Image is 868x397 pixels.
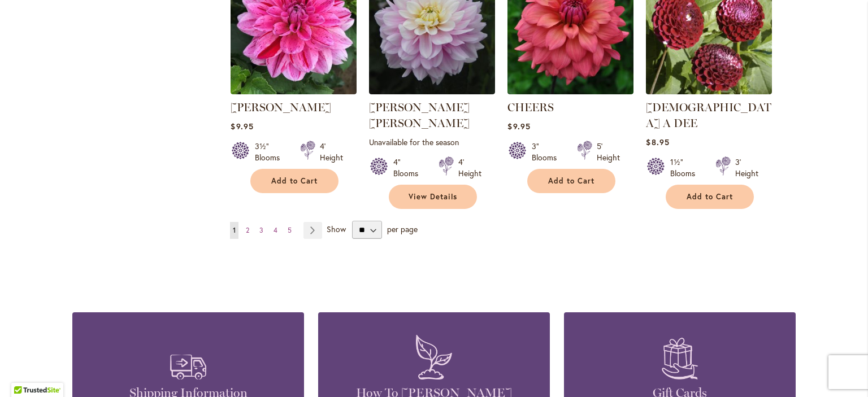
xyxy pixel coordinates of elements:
[243,222,252,239] a: 2
[409,192,457,202] span: View Details
[250,169,338,193] button: Add to Cart
[255,141,287,163] div: 3½" Blooms
[532,141,563,163] div: 3" Blooms
[233,226,236,234] span: 1
[687,192,733,202] span: Add to Cart
[527,169,615,193] button: Add to Cart
[271,222,280,239] a: 4
[257,222,266,239] a: 3
[274,226,277,234] span: 4
[369,101,470,130] a: [PERSON_NAME] [PERSON_NAME]
[666,185,754,209] button: Add to Cart
[320,141,343,163] div: 4' Height
[507,121,530,132] span: $9.95
[231,101,331,114] a: [PERSON_NAME]
[8,357,40,389] iframe: Launch Accessibility Center
[646,86,772,97] a: CHICK A DEE
[259,226,263,234] span: 3
[369,86,495,97] a: Charlotte Mae
[288,226,292,234] span: 5
[231,121,253,132] span: $9.95
[369,137,495,147] p: Unavailable for the season
[646,137,669,147] span: $8.95
[231,86,357,97] a: CHA CHING
[327,224,346,234] span: Show
[246,226,249,234] span: 2
[646,101,771,130] a: [DEMOGRAPHIC_DATA] A DEE
[507,101,554,114] a: CHEERS
[271,176,318,186] span: Add to Cart
[458,156,481,179] div: 4' Height
[735,156,758,179] div: 3' Height
[285,222,294,239] a: 5
[389,185,477,209] a: View Details
[597,141,620,163] div: 5' Height
[387,224,418,234] span: per page
[507,86,633,97] a: CHEERS
[670,156,702,179] div: 1½" Blooms
[548,176,594,186] span: Add to Cart
[393,156,425,179] div: 4" Blooms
